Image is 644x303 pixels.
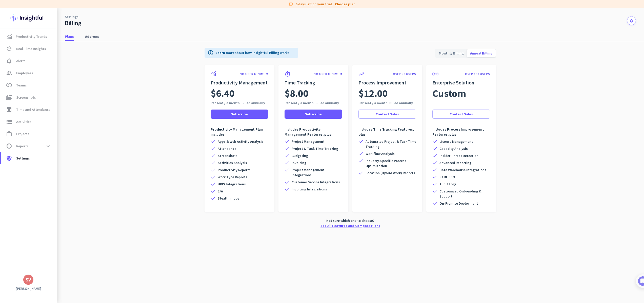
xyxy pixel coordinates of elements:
a: data_usageReportsexpand_more [1,140,57,152]
p: OVER 50 USERS [393,72,416,76]
i: trending_up [358,71,365,77]
span: Location (Hybrid Work) Reports [366,170,415,175]
span: Time and Attendance [16,106,50,113]
img: menu-toggle [60,8,63,303]
i: toll [6,82,12,88]
i: check [211,160,216,165]
i: storage [6,119,12,125]
button: Subscribe [211,110,268,119]
span: Annual Billing [467,47,496,59]
i: check [358,139,364,144]
span: Budgeting [292,153,308,158]
span: Insider Threat Detection [439,153,478,158]
i: group [6,70,12,76]
i: check [432,153,437,158]
i: check [358,151,364,156]
span: Projects [16,131,29,137]
span: 2FA [218,189,223,194]
i: check [211,167,216,172]
i: check [432,189,437,194]
span: Stealth mode [218,196,239,201]
i: all_inclusive [432,71,438,77]
span: Subscribe [231,112,248,117]
div: Per seat / a month. Billed annually. [285,100,342,105]
span: Customized Onboarding & Support [439,189,490,199]
span: Activities Analysis [218,160,247,165]
p: OVER 100 USERS [465,72,490,76]
i: av_timer [6,46,12,52]
i: check [432,139,437,144]
i: notification_important [6,58,12,64]
p: Productivity Management Plan includes: [211,127,268,137]
span: Project Management Integrations [292,167,342,177]
p: NO USER MINIMUM [314,72,342,76]
img: product-icon [211,71,216,76]
a: See All Features and Compare Plans [320,223,380,228]
span: Project Management [292,139,325,144]
span: Advanced Reporting [439,160,471,165]
a: Learn more [216,50,235,55]
i: check [285,180,290,185]
span: $6.40 [211,86,235,100]
i: check [285,146,290,151]
a: av_timerReal-Time Insights [1,43,57,55]
span: Teams [16,82,27,88]
i: check [211,174,216,180]
p: Includes Productivity Management Features, plus: [285,127,342,137]
span: Contact Sales [450,112,473,117]
div: Per seat / a month. Billed annually. [211,100,268,105]
h2: Time Tracking [285,79,342,86]
span: Monthly Billing [436,47,467,59]
p: Includes Process Improvement Features, plus: [432,127,490,137]
span: On-Premise Deployment [439,201,478,206]
a: menu-itemProductivity Trends [1,30,57,43]
a: perm_mediaScreenshots [1,91,57,103]
span: License Management [439,139,473,144]
span: Custom [432,86,466,100]
i: check [211,139,216,144]
img: Insightful logo [10,8,47,28]
i: event_note [6,106,12,113]
span: Productivity Trends [16,33,47,40]
i: check [285,167,290,172]
span: $8.00 [285,86,309,100]
span: Reports [16,143,29,149]
p: about how Insightful Billing works [216,50,289,55]
p: NO USER MINIMUM [240,72,268,76]
img: menu-item [7,34,12,39]
button: Subscribe [285,110,342,119]
span: Employees [16,70,33,76]
span: Attendance [218,146,236,151]
i: check [211,146,216,151]
i: settings [6,155,12,161]
span: Add-ons [85,34,99,39]
a: Settings [65,14,78,19]
a: Contact Sales [358,110,416,119]
a: Contact Sales [432,110,490,119]
i: check [211,196,216,201]
p: Includes Time Tracking Features, plus: [358,127,416,137]
i: check [432,146,437,151]
h2: Process Improvement [358,79,416,86]
span: Real-Time Insights [16,46,46,52]
i: check [285,139,290,144]
span: Not sure which one to choose? [326,218,374,223]
button: expand_more [44,141,53,151]
i: info [208,50,214,56]
span: Capacity Analysis [439,146,468,151]
i: check [432,182,437,187]
span: Work Type Reports [218,174,247,180]
div: SV [26,277,31,282]
span: HRIS Integrations [218,182,246,187]
span: Data Warehouse Integrations [439,167,486,172]
a: Choose plan [335,2,355,7]
i: check [432,167,437,172]
span: Customer Service Integrations [292,180,340,185]
a: tollTeams [1,79,57,91]
span: Screenshots [16,94,36,100]
i: timer [285,71,291,77]
span: Workflow Analysis [366,151,395,156]
span: Activities [16,119,31,125]
a: settingsSettings [1,152,57,164]
i: data_usage [6,143,12,149]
